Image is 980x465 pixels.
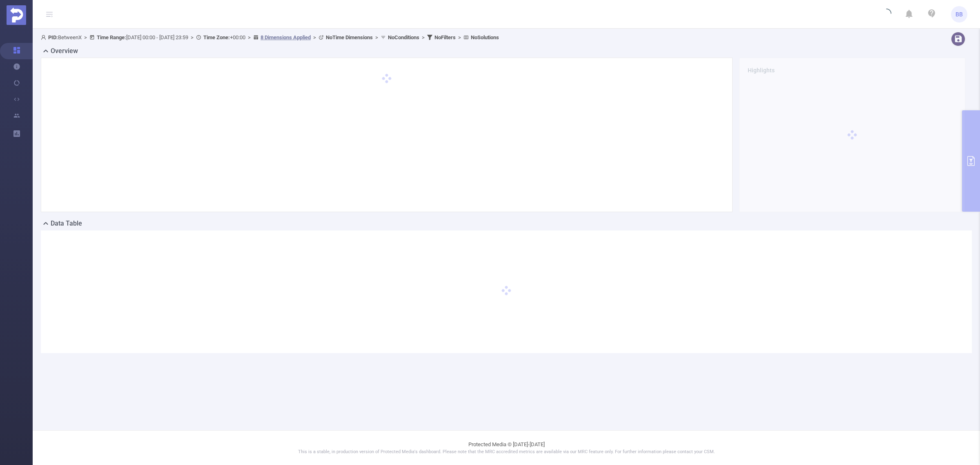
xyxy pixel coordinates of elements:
[51,46,78,56] h2: Overview
[388,34,419,40] b: No Conditions
[203,34,230,40] b: Time Zone:
[471,34,499,40] b: No Solutions
[326,34,373,40] b: No Time Dimensions
[419,34,427,40] span: >
[41,35,48,40] i: icon: user
[33,430,980,465] footer: Protected Media © [DATE]-[DATE]
[7,5,26,25] img: Protected Media
[434,34,456,40] b: No Filters
[311,34,318,40] span: >
[48,34,58,40] b: PID:
[41,34,499,40] span: BetweenX [DATE] 00:00 - [DATE] 23:59 +00:00
[456,34,463,40] span: >
[261,34,311,40] u: 8 Dimensions Applied
[51,219,82,228] h2: Data Table
[955,6,963,22] span: BB
[53,449,960,456] p: This is a stable, in production version of Protected Media's dashboard. Please note that the MRC ...
[882,9,891,20] i: icon: loading
[82,34,89,40] span: >
[188,34,196,40] span: >
[245,34,253,40] span: >
[97,34,126,40] b: Time Range:
[373,34,381,40] span: >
